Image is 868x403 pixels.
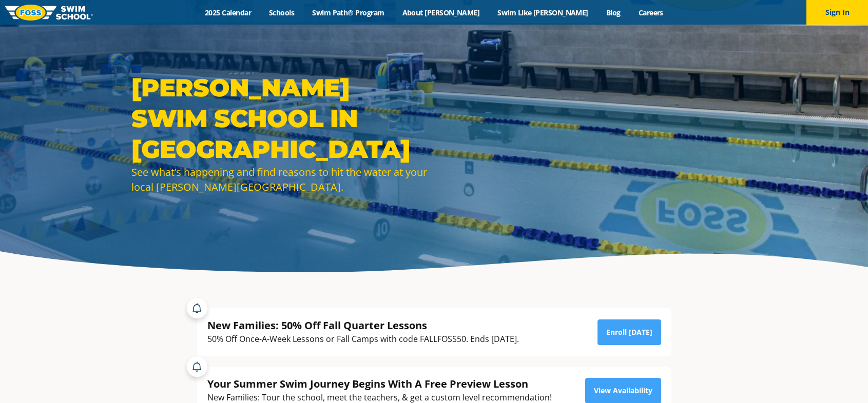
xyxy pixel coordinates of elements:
[5,5,93,21] img: FOSS Swim School Logo
[629,8,672,17] a: Careers
[207,332,519,346] div: 50% Off Once-A-Week Lessons or Fall Camps with code FALLFOSS50. Ends [DATE].
[196,8,260,17] a: 2025 Calendar
[597,8,629,17] a: Blog
[131,72,429,165] h1: [PERSON_NAME] Swim School in [GEOGRAPHIC_DATA]
[207,377,552,391] div: Your Summer Swim Journey Begins With A Free Preview Lesson
[131,165,429,194] div: See what’s happening and find reasons to hit the water at your local [PERSON_NAME][GEOGRAPHIC_DATA].
[489,8,597,17] a: Swim Like [PERSON_NAME]
[303,8,393,17] a: Swim Path® Program
[260,8,303,17] a: Schools
[597,319,661,345] a: Enroll [DATE]
[393,8,489,17] a: About [PERSON_NAME]
[207,318,519,332] div: New Families: 50% Off Fall Quarter Lessons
